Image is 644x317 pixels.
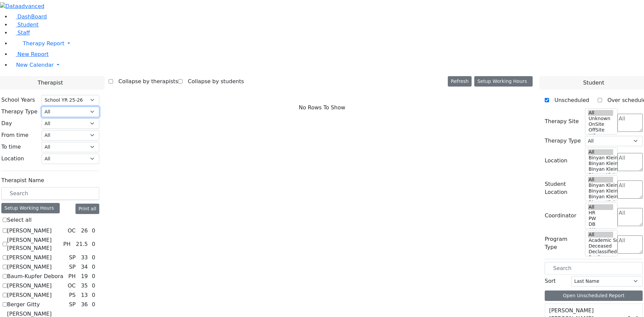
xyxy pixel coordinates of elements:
[618,180,643,199] textarea: Search
[545,262,643,275] input: Search
[91,227,97,235] div: 0
[618,153,643,171] textarea: Search
[618,208,643,226] textarea: Search
[545,212,576,220] label: Coordinator
[7,272,63,280] label: Baum-Kupfer Debora
[66,254,78,262] div: SP
[91,240,97,248] div: 0
[11,51,49,57] a: New Report
[79,263,89,271] div: 34
[7,301,40,309] label: Berger Gitty
[588,237,613,243] option: Academic Support
[448,76,472,87] button: Refresh
[7,236,60,252] label: [PERSON_NAME] [PERSON_NAME]
[545,137,581,145] label: Therapy Type
[7,254,52,262] label: [PERSON_NAME]
[1,155,24,163] label: Location
[588,200,613,205] option: Binyan Klein 2
[11,13,47,20] a: DashBoard
[588,110,613,116] option: All
[588,155,613,161] option: Binyan Klein 5
[17,21,39,28] span: Student
[588,227,613,233] option: AH
[79,291,89,299] div: 13
[588,116,613,121] option: Unknown
[588,194,613,200] option: Binyan Klein 3
[11,37,644,50] a: Therapy Report
[583,79,604,87] span: Student
[549,95,589,106] label: Unscheduled
[588,188,613,194] option: Binyan Klein 4
[1,119,12,127] label: Day
[299,104,345,112] span: No Rows To Show
[16,62,54,68] span: New Calendar
[91,272,97,280] div: 0
[7,291,52,299] label: [PERSON_NAME]
[588,133,613,139] option: WP
[588,149,613,155] option: All
[66,272,78,280] div: PH
[1,187,99,200] input: Search
[91,282,97,290] div: 0
[66,301,78,309] div: SP
[91,301,97,309] div: 0
[79,272,89,280] div: 19
[65,282,78,290] div: OC
[545,277,556,285] label: Sort
[23,40,64,47] span: Therapy Report
[1,176,44,184] label: Therapist Name
[1,96,35,104] label: School Years
[17,13,47,20] span: DashBoard
[11,21,39,28] a: Student
[545,180,581,196] label: Student Location
[1,131,29,139] label: From time
[74,240,89,248] div: 21.5
[1,143,21,151] label: To time
[588,172,613,178] option: Binyan Klein 2
[7,227,52,235] label: [PERSON_NAME]
[79,227,89,235] div: 26
[79,282,89,290] div: 35
[91,254,97,262] div: 0
[545,290,643,301] button: Open Unscheduled Report
[588,161,613,166] option: Binyan Klein 4
[588,166,613,172] option: Binyan Klein 3
[618,114,643,132] textarea: Search
[17,51,49,57] span: New Report
[113,76,178,87] label: Collapse by therapists
[17,30,30,36] span: Staff
[588,255,613,260] option: Declines
[588,216,613,221] option: PW
[545,235,581,251] label: Program Type
[588,221,613,227] option: DB
[75,204,99,214] button: Print all
[588,243,613,249] option: Deceased
[91,291,97,299] div: 0
[588,249,613,255] option: Declassified
[588,182,613,188] option: Binyan Klein 5
[79,254,89,262] div: 33
[91,263,97,271] div: 0
[65,227,78,235] div: OC
[588,121,613,127] option: OnSite
[38,79,63,87] span: Therapist
[7,216,32,224] label: Select all
[7,263,52,271] label: [PERSON_NAME]
[588,127,613,133] option: OffSite
[66,291,78,299] div: PS
[79,301,89,309] div: 36
[588,177,613,182] option: All
[7,282,52,290] label: [PERSON_NAME]
[60,240,73,248] div: PH
[588,204,613,210] option: All
[182,76,244,87] label: Collapse by students
[1,203,60,213] div: Setup Working Hours
[588,232,613,237] option: All
[11,30,30,36] a: Staff
[66,263,78,271] div: SP
[618,235,643,254] textarea: Search
[1,108,38,116] label: Therapy Type
[474,76,533,87] button: Setup Working Hours
[588,210,613,216] option: HR
[545,117,579,125] label: Therapy Site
